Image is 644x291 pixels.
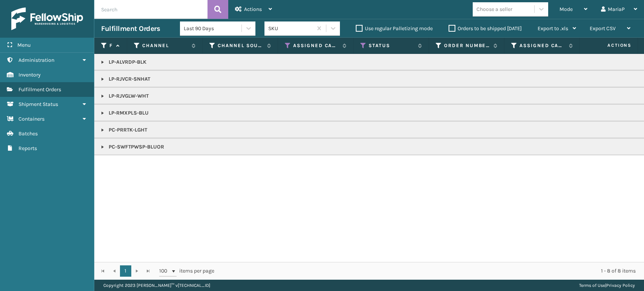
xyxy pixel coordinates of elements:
div: Choose a seller [476,5,512,13]
a: 1 [120,265,131,277]
span: items per page [159,265,214,277]
span: Batches [18,130,38,137]
span: Export to .xls [538,25,568,32]
div: SKU [268,25,313,32]
label: Assigned Carrier [520,42,565,49]
label: Assigned Carrier Service [293,42,339,49]
label: Fulfillment Order Id [109,42,112,49]
span: Export CSV [590,25,616,32]
span: 100 [159,267,171,275]
div: 1 - 8 of 8 items [225,267,636,275]
label: Channel Source [218,42,263,49]
span: Containers [18,116,45,122]
a: Privacy Policy [606,283,635,288]
span: Actions [584,39,636,52]
span: Administration [18,57,54,63]
div: | [579,280,635,291]
div: Last 90 Days [184,25,242,32]
p: Copyright 2023 [PERSON_NAME]™ v [TECHNICAL_ID] [103,280,210,291]
label: Status [369,42,414,49]
span: Menu [17,42,31,48]
span: Reports [18,145,37,152]
span: Actions [244,6,262,12]
span: Mode [559,6,573,12]
a: Terms of Use [579,283,605,288]
span: Inventory [18,72,41,78]
img: logo [11,8,83,30]
label: Channel [142,42,188,49]
span: Shipment Status [18,101,58,107]
h3: Fulfillment Orders [101,24,160,33]
label: Use regular Palletizing mode [356,25,433,32]
label: Orders to be shipped [DATE] [449,25,522,32]
span: Fulfillment Orders [18,86,61,93]
label: Order Number [444,42,490,49]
